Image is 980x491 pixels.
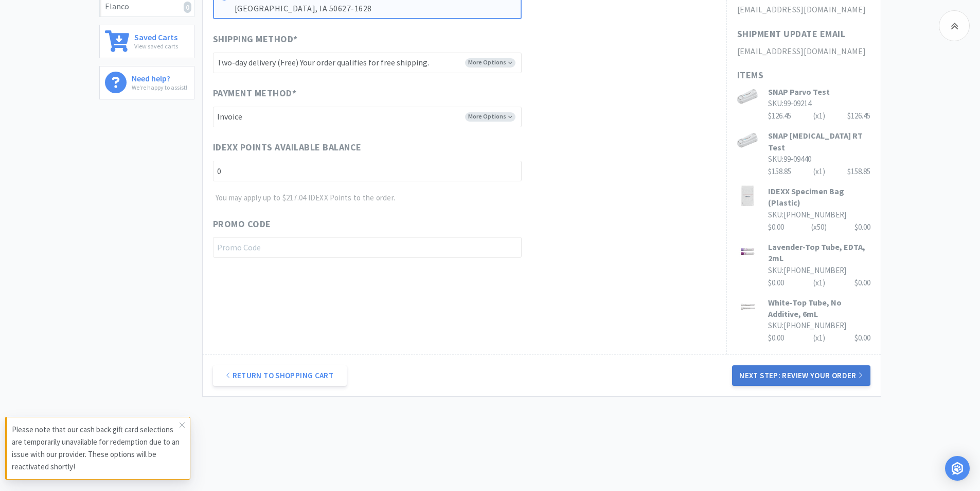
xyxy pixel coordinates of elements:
div: $0.00 [854,332,870,344]
span: SKU: [PHONE_NUMBER] [768,265,846,275]
img: 3465ee33fe554a018b3b963cab13db50_765844.png [737,297,758,317]
div: Open Intercom Messenger [945,456,970,481]
p: You may apply up to $217.04 IDEXX Points to the order. [216,192,522,204]
div: $126.45 [768,110,870,122]
h3: White-Top Tube, No Additive, 6mL [768,297,870,320]
span: SKU: 99-09214 [768,98,811,108]
h6: Need help? [132,72,187,82]
span: IDEXX Points available balance [213,140,362,155]
i: 0 [184,2,191,13]
h3: IDEXX Specimen Bag (Plastic) [768,185,870,209]
span: SKU: [PHONE_NUMBER] [768,210,846,219]
div: (x 50 ) [811,221,827,233]
p: View saved carts [134,41,178,51]
h2: [EMAIL_ADDRESS][DOMAIN_NAME] [737,45,870,58]
div: $0.00 [854,277,870,289]
span: Payment Method * [213,86,297,101]
a: Return to Shopping Cart [213,365,347,386]
input: Promo Code [213,237,522,258]
div: (x 1 ) [813,110,825,122]
div: (x 1 ) [813,332,825,344]
div: $126.45 [847,110,870,122]
div: $0.00 [768,221,870,233]
p: Please note that our cash back gift card selections are temporarily unavailable for redemption du... [12,424,180,473]
img: ba12a78c3f6b4cc0b04ea2ccb2a81641_175501.png [737,185,758,206]
div: $0.00 [768,277,870,289]
span: SKU: [PHONE_NUMBER] [768,320,846,330]
div: $0.00 [768,332,870,344]
div: $158.85 [847,165,870,178]
p: We're happy to assist! [132,82,187,92]
div: (x 1 ) [813,277,825,289]
button: Next Step: Review Your Order [732,365,870,386]
h2: [EMAIL_ADDRESS][DOMAIN_NAME] [737,3,870,16]
span: Promo Code [213,217,271,232]
h1: Shipment Update Email [737,27,846,42]
p: [GEOGRAPHIC_DATA], IA 50627-1628 [235,2,515,15]
h3: SNAP Parvo Test [768,86,870,97]
img: e93a3788143c4392965529741db21224_174986.png [737,130,758,150]
input: IDEXX Points [213,161,522,181]
h6: Saved Carts [134,30,178,41]
span: Shipping Method * [213,32,298,47]
div: $158.85 [768,165,870,178]
h3: Lavender-Top Tube, EDTA, 2mL [768,241,870,264]
h3: SNAP [MEDICAL_DATA] RT Test [768,130,870,153]
h1: Items [737,68,870,83]
div: $0.00 [854,221,870,233]
img: ab3e17ac7e6d43f589a479697eef2722_175036.png [737,86,758,107]
img: e7feae127aa44055bb1ad5e87b45df22_765842.png [737,241,758,262]
span: SKU: 99-09440 [768,154,811,164]
a: Saved CartsView saved carts [99,25,194,58]
div: (x 1 ) [813,165,825,178]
